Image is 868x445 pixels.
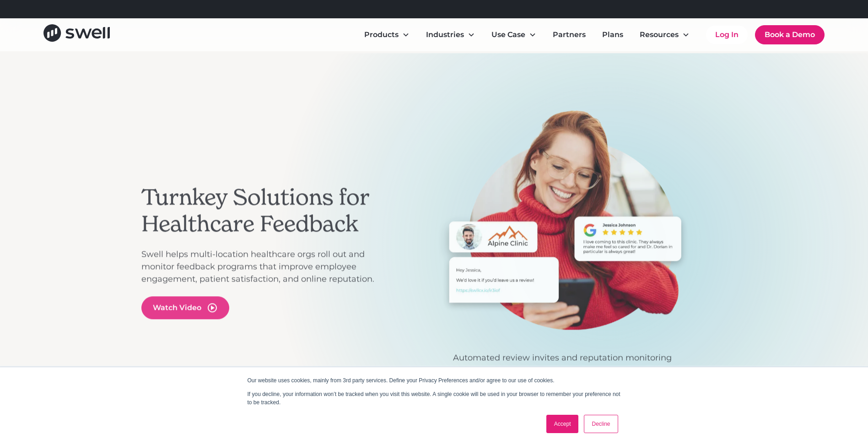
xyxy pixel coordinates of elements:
[398,110,727,364] div: 1 of 3
[546,415,579,433] a: Accept
[419,26,482,44] div: Industries
[491,29,525,40] div: Use Case
[426,29,464,40] div: Industries
[545,26,593,44] a: Partners
[755,25,825,44] a: Book a Demo
[364,29,399,40] div: Products
[141,248,388,285] p: Swell helps multi-location healthcare orgs roll out and monitor feedback programs that improve em...
[248,376,621,385] p: Our website uses cookies, mainly from 3rd party services. Define your Privacy Preferences and/or ...
[398,110,727,393] div: carousel
[640,29,679,40] div: Resources
[141,296,229,319] a: open lightbox
[398,352,727,364] p: Automated review invites and reputation monitoring
[248,390,621,407] p: If you decline, your information won’t be tracked when you visit this website. A single cookie wi...
[632,26,697,44] div: Resources
[153,302,201,313] div: Watch Video
[43,24,110,45] a: home
[484,26,544,44] div: Use Case
[357,26,417,44] div: Products
[595,26,631,44] a: Plans
[706,26,748,44] a: Log In
[141,185,388,237] h2: Turnkey Solutions for Healthcare Feedback
[584,415,618,433] a: Decline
